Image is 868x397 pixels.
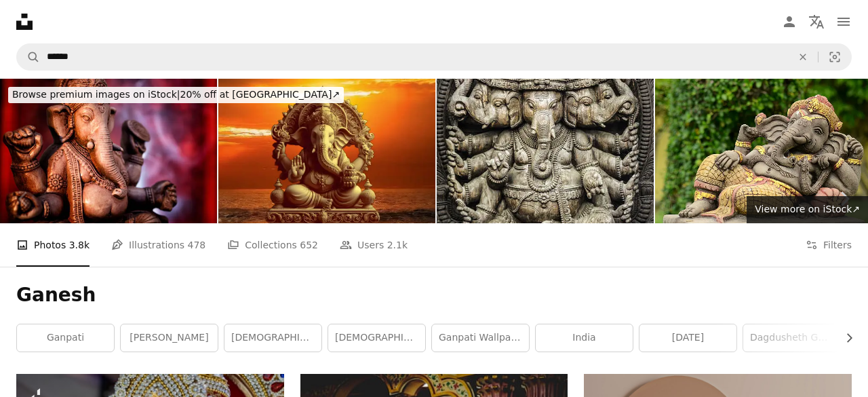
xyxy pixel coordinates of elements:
[17,44,40,70] button: Search Unsplash
[536,324,633,352] a: india
[830,8,857,35] button: Menu
[121,324,218,352] a: [PERSON_NAME]
[837,324,852,352] button: scroll list to the right
[821,134,868,264] a: Next
[328,324,425,352] a: [DEMOGRAPHIC_DATA]
[300,238,318,252] span: 652
[218,79,435,223] img: Lord Ganesh s Divine Presence on Ganesh Chaturthi
[806,223,852,267] button: Filters
[788,44,818,70] button: Clear
[227,223,318,267] a: Collections 652
[743,324,840,352] a: dagdusheth ganpati
[16,43,852,71] form: Find visuals sitewide
[16,283,852,307] h1: Ganesh
[776,8,803,35] a: Log in / Sign up
[818,44,851,70] button: Visual search
[12,89,180,100] span: Browse premium images on iStock |
[224,324,321,352] a: [DEMOGRAPHIC_DATA]
[17,324,114,352] a: ganpati
[639,324,736,352] a: [DATE]
[340,223,408,267] a: Users 2.1k
[387,238,408,252] span: 2.1k
[16,14,33,30] a: Home — Unsplash
[188,238,206,252] span: 478
[747,196,868,223] a: View more on iStock↗
[432,324,529,352] a: ganpati wallpaper
[755,204,860,214] span: View more on iStock ↗
[111,223,205,267] a: Illustrations 478
[803,8,830,35] button: Language
[437,79,654,223] img: Lord Ganesha
[12,89,340,100] span: 20% off at [GEOGRAPHIC_DATA] ↗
